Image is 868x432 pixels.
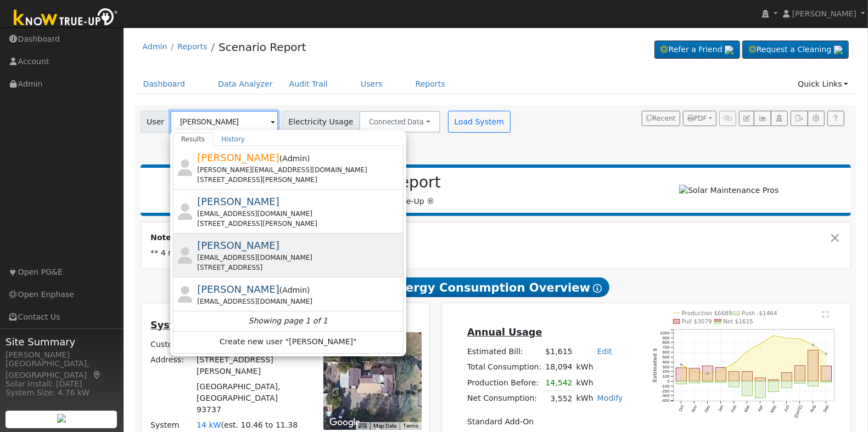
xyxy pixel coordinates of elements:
td: kWh [574,375,595,391]
a: Quick Links [789,74,856,94]
a: Admin [143,42,167,51]
img: retrieve [725,46,733,54]
td: kWh [574,391,595,407]
button: Export Interval Data [791,111,808,126]
text: May [769,405,777,414]
a: Data Analyzer [210,74,281,94]
span: Site Summary [5,334,117,349]
rect: onclick="" [676,368,686,382]
a: Map [92,371,102,379]
button: Recent [642,111,680,126]
a: Modify [597,394,623,402]
img: retrieve [834,46,843,54]
text: Feb [730,405,738,413]
text: -100 [661,384,669,389]
rect: onclick="" [715,368,726,382]
td: 14,542 [544,375,574,391]
circle: onclick="" [786,338,788,339]
text: 600 [662,350,669,355]
button: Settings [808,111,825,126]
button: Connected Data [359,111,440,133]
div: [EMAIL_ADDRESS][DOMAIN_NAME] [197,297,401,306]
text: -400 [661,399,669,403]
text: 200 [662,370,669,374]
circle: onclick="" [733,363,735,365]
rect: onclick="" [729,372,739,382]
div: Powered by Know True-Up ® [146,173,613,207]
td: Total Consumption: [466,360,544,375]
div: [STREET_ADDRESS][PERSON_NAME] [197,175,401,185]
span: ( ) [279,154,310,163]
text: Push -$1464 [742,310,777,316]
rect: onclick="" [782,373,792,381]
rect: onclick="" [702,382,713,383]
rect: onclick="" [821,366,832,382]
rect: onclick="" [715,382,726,383]
a: Users [352,74,391,94]
div: [STREET_ADDRESS][PERSON_NAME] [197,219,401,229]
text: 900 [662,336,669,340]
u: System Details [150,320,232,331]
span: [PERSON_NAME] [197,240,279,251]
span: Electricity Usage [282,111,360,133]
button: Map Data [373,422,396,430]
text: 0 [667,379,669,384]
rect: onclick="" [729,382,739,388]
text: 1000 [660,331,669,336]
text: Net $1615 [723,319,753,325]
rect: onclick="" [689,382,699,384]
circle: onclick="" [773,335,775,337]
button: Load System [448,111,511,133]
a: Dashboard [135,74,194,94]
text: -200 [661,389,669,394]
td: Standard Add-On [466,414,625,429]
td: Net Consumption: [466,391,544,407]
text: 100 [662,374,669,379]
td: 18,094 [544,360,574,375]
rect: onclick="" [755,378,766,382]
rect: onclick="" [808,350,819,382]
text: 800 [662,340,669,345]
td: ** 4 months with partial consumption data corrected [149,246,843,261]
div: [STREET_ADDRESS] [197,263,401,272]
span: [PERSON_NAME] [197,152,279,163]
span: [PERSON_NAME] [792,9,856,18]
rect: onclick="" [755,382,766,399]
text: Jun [783,405,790,413]
a: Request a Cleaning [742,41,849,59]
text: Sep [822,405,830,413]
rect: onclick="" [782,382,792,388]
td: $1,615 [544,344,574,360]
circle: onclick="" [707,373,708,375]
span: Admin [282,154,307,163]
span: PDF [687,115,707,122]
rect: onclick="" [676,382,686,384]
div: [PERSON_NAME][EMAIL_ADDRESS][DOMAIN_NAME] [197,165,401,175]
img: Google [327,416,363,430]
button: Edit User [739,111,754,126]
a: Edit [597,347,612,356]
span: ( ) [279,286,310,294]
img: retrieve [57,414,66,423]
i: Showing page 1 of 1 [249,315,328,327]
circle: onclick="" [680,364,682,366]
img: Know True-Up [8,6,124,31]
span: Admin [282,286,307,294]
text: 300 [662,365,669,370]
text: 500 [662,355,669,360]
button: PDF [683,111,716,126]
a: Open this area in Google Maps (opens a new window) [327,416,363,430]
circle: onclick="" [799,338,801,340]
text: Mar [743,405,751,413]
a: Scenario Report [219,41,306,54]
rect: onclick="" [821,382,832,383]
button: Login As [771,111,788,126]
td: 3,552 [544,391,574,407]
a: Help Link [827,111,844,126]
rect: onclick="" [702,366,713,382]
span: ( [221,420,225,429]
rect: onclick="" [769,380,779,381]
strong: Notes: [150,233,179,242]
rect: onclick="" [689,368,699,381]
circle: onclick="" [760,343,761,345]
